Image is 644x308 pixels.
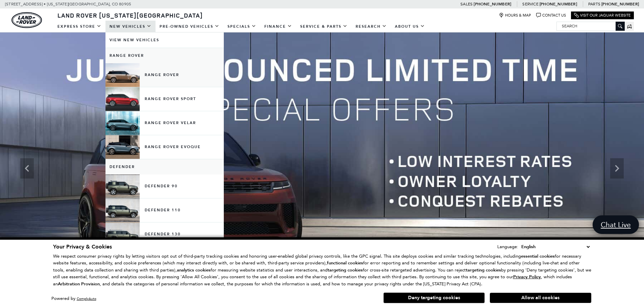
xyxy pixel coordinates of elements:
[536,13,566,18] a: Contact Us
[20,158,34,179] div: Previous
[105,135,224,159] a: Range Rover Evoque
[53,21,105,32] a: EXPRESS STORE
[466,267,501,273] strong: targeting cookies
[327,260,363,266] strong: functional cookies
[521,253,555,259] strong: essential cookies
[574,13,631,18] a: Visit Our Jaguar Website
[57,11,203,19] span: Land Rover [US_STATE][GEOGRAPHIC_DATA]
[557,22,624,30] input: Search
[499,13,531,18] a: Hours & Map
[588,2,600,6] span: Parts
[601,1,639,7] a: [PHONE_NUMBER]
[460,2,473,6] span: Sales
[352,21,391,32] a: Research
[5,2,131,6] a: [STREET_ADDRESS] • [US_STATE][GEOGRAPHIC_DATA], CO 80905
[328,267,363,273] strong: targeting cookies
[105,111,224,135] a: Range Rover Velar
[391,21,429,32] a: About Us
[51,297,96,301] div: Powered by
[383,292,485,303] button: Deny targeting cookies
[513,274,541,279] a: Privacy Policy
[105,21,156,32] a: New Vehicles
[77,297,96,301] a: ComplyAuto
[105,63,224,87] a: Range Rover
[522,2,538,6] span: Service
[105,174,224,198] a: Defender 90
[53,253,591,288] p: We respect consumer privacy rights by letting visitors opt out of third-party tracking cookies an...
[105,159,224,174] a: Defender
[593,215,639,234] a: Chat Live
[156,21,223,32] a: Pre-Owned Vehicles
[513,274,541,280] u: Privacy Policy
[610,158,624,179] div: Next
[490,293,591,303] button: Allow all cookies
[105,222,224,246] a: Defender 130
[223,21,260,32] a: Specials
[105,48,224,63] a: Range Rover
[520,243,591,251] select: Language Select
[53,243,112,251] span: Your Privacy & Cookies
[11,12,42,28] a: land-rover
[597,220,634,229] span: Chat Live
[497,244,518,249] div: Language:
[474,1,511,7] a: [PHONE_NUMBER]
[177,267,211,273] strong: analytics cookies
[105,198,224,222] a: Defender 110
[58,281,100,287] strong: Arbitration Provision
[53,11,207,19] a: Land Rover [US_STATE][GEOGRAPHIC_DATA]
[105,87,224,111] a: Range Rover Sport
[260,21,296,32] a: Finance
[540,1,577,7] a: [PHONE_NUMBER]
[11,12,42,28] img: Land Rover
[53,21,429,32] nav: Main Navigation
[105,32,224,48] a: View New Vehicles
[296,21,352,32] a: Service & Parts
